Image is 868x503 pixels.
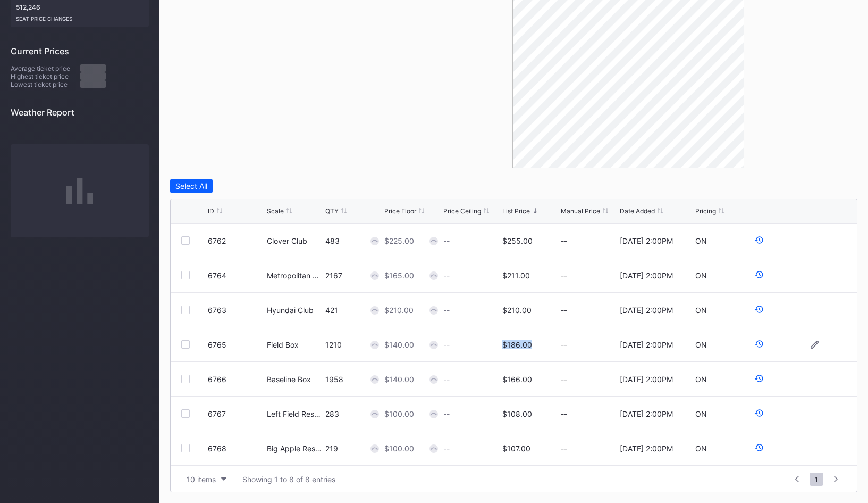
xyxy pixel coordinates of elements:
[267,375,311,384] div: Baseline Box
[325,375,382,384] div: 1958
[208,375,264,384] div: 6766
[267,271,323,280] div: Metropolitan Box
[11,46,149,56] div: Current Prices
[11,107,149,118] div: Weather Report
[208,409,264,418] div: 6767
[325,271,382,280] div: 2167
[695,306,707,315] div: ON
[267,207,284,215] div: Scale
[561,306,617,315] div: --
[620,207,655,215] div: Date Added
[325,340,382,349] div: 1210
[502,236,533,245] div: $255.00
[443,236,450,245] div: --
[620,409,673,418] div: [DATE] 2:00PM
[620,375,673,384] div: [DATE] 2:00PM
[181,472,232,486] button: 10 items
[325,236,382,245] div: 483
[384,306,414,315] div: $210.00
[443,444,450,453] div: --
[502,306,532,315] div: $210.00
[384,375,414,384] div: $140.00
[325,409,382,418] div: 283
[443,306,450,315] div: --
[561,271,617,280] div: --
[561,444,617,453] div: --
[443,409,450,418] div: --
[384,207,416,215] div: Price Floor
[170,179,213,193] button: Select All
[695,271,707,280] div: ON
[561,207,600,215] div: Manual Price
[561,375,617,384] div: --
[620,236,673,245] div: [DATE] 2:00PM
[620,340,673,349] div: [DATE] 2:00PM
[208,271,264,280] div: 6764
[695,375,707,384] div: ON
[695,444,707,453] div: ON
[242,475,335,484] div: Showing 1 to 8 of 8 entries
[384,409,414,418] div: $100.00
[267,236,307,245] div: Clover Club
[384,236,414,245] div: $225.00
[384,444,414,453] div: $100.00
[695,340,707,349] div: ON
[561,340,617,349] div: --
[325,207,339,215] div: QTY
[502,340,532,349] div: $186.00
[502,207,530,215] div: List Price
[208,236,264,245] div: 6762
[384,271,414,280] div: $165.00
[502,444,530,453] div: $107.00
[187,475,216,484] div: 10 items
[11,64,80,72] div: Average ticket price
[443,207,481,215] div: Price Ceiling
[443,375,450,384] div: --
[267,444,323,453] div: Big Apple Reserved
[208,340,264,349] div: 6765
[810,473,823,486] span: 1
[695,236,707,245] div: ON
[16,11,144,22] div: seat price changes
[267,340,299,349] div: Field Box
[267,306,314,315] div: Hyundai Club
[620,271,673,280] div: [DATE] 2:00PM
[502,271,530,280] div: $211.00
[443,271,450,280] div: --
[175,182,207,191] div: Select All
[267,409,323,418] div: Left Field Reserved
[325,444,382,453] div: 219
[620,444,673,453] div: [DATE] 2:00PM
[208,306,264,315] div: 6763
[384,340,414,349] div: $140.00
[208,444,264,453] div: 6768
[11,80,80,88] div: Lowest ticket price
[502,375,532,384] div: $166.00
[443,340,450,349] div: --
[561,409,617,418] div: --
[561,236,617,245] div: --
[325,306,382,315] div: 421
[695,409,707,418] div: ON
[11,72,80,80] div: Highest ticket price
[695,207,716,215] div: Pricing
[620,306,673,315] div: [DATE] 2:00PM
[208,207,214,215] div: ID
[502,409,532,418] div: $108.00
